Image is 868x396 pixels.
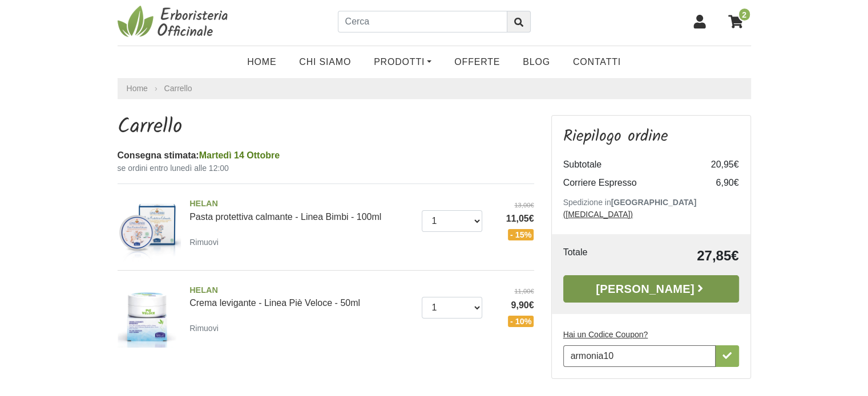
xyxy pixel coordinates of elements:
small: Rimuovi [189,324,219,333]
a: [PERSON_NAME] [563,275,739,303]
a: Carrello [164,84,192,93]
a: Rimuovi [189,321,223,335]
a: 2 [722,7,751,36]
span: Martedì 14 Ottobre [199,150,280,160]
span: - 10% [508,316,534,327]
a: HELANCrema levigante - Linea Piè Veloce - 50ml [189,284,413,308]
a: Home [236,51,288,74]
label: Hai un Codice Coupon? [563,329,648,341]
h3: Riepilogo ordine [563,127,739,146]
p: Spedizione in [563,197,739,221]
a: Chi Siamo [288,51,362,74]
img: Crema levigante - Linea Piè Veloce - 50ml [114,280,181,348]
td: Subtotale [563,156,693,174]
input: Cerca [338,11,507,32]
small: se ordini entro lunedì alle 12:00 [118,162,534,174]
a: Home [127,83,148,95]
h1: Carrello [118,115,534,140]
span: 9,90€ [491,299,534,312]
a: HELANPasta protettiva calmante - Linea Bimbi - 100ml [189,198,413,222]
a: Prodotti [362,51,443,74]
b: [GEOGRAPHIC_DATA] [611,198,697,207]
span: - 15% [508,229,534,240]
div: Consegna stimata: [118,149,534,162]
input: Hai un Codice Coupon? [563,345,716,367]
td: Corriere Espresso [563,174,693,192]
u: Hai un Codice Coupon? [563,330,648,339]
td: 6,90€ [693,174,739,192]
td: Totale [563,246,628,266]
a: Rimuovi [189,235,223,249]
del: 13,00€ [491,201,534,210]
small: Rimuovi [189,238,219,247]
a: ([MEDICAL_DATA]) [563,210,633,219]
span: HELAN [189,284,413,297]
a: Contatti [562,51,632,74]
del: 11,00€ [491,287,534,296]
span: 2 [738,7,751,22]
td: 27,85€ [628,246,739,266]
img: Erboristeria Officinale [118,5,232,39]
span: 11,05€ [491,212,534,226]
nav: breadcrumb [118,78,751,99]
img: Pasta protettiva calmante - Linea Bimbi - 100ml [114,193,181,261]
span: HELAN [189,198,413,210]
td: 20,95€ [693,156,739,174]
a: OFFERTE [443,51,511,74]
a: Blog [511,51,562,74]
